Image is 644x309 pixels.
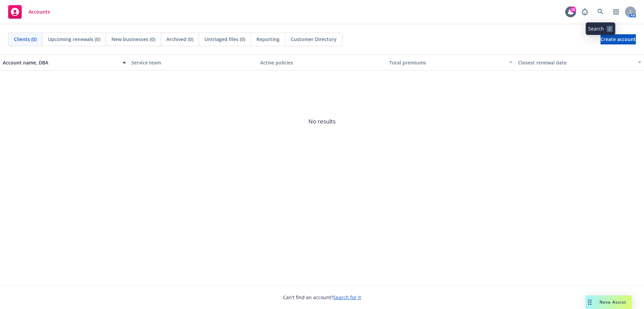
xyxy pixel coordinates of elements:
[586,295,632,309] button: Nova Assist
[283,294,361,301] span: Can't find an account?
[586,295,594,309] div: Drag to move
[257,54,386,71] button: Active policies
[204,36,245,43] span: Untriaged files (0)
[129,54,257,71] button: Service team
[600,299,626,305] span: Nova Assist
[594,5,607,19] a: Search
[111,36,155,43] span: New businesses (0)
[609,5,623,19] a: Switch app
[515,54,644,71] button: Closest renewal date
[333,294,361,301] a: Search for it
[578,5,592,19] a: Report a Bug
[3,59,119,66] div: Account name, DBA
[389,59,505,66] div: Total premiums
[570,6,576,13] div: 18
[518,59,634,66] div: Closest renewal date
[5,2,53,21] a: Accounts
[48,36,100,43] span: Upcoming renewals (0)
[166,36,193,43] span: Archived (0)
[291,36,337,43] span: Customer Directory
[29,9,50,15] span: Accounts
[14,36,37,43] span: Clients (0)
[601,34,636,44] a: Create account
[601,33,636,46] span: Create account
[131,59,255,66] div: Service team
[387,54,515,71] button: Total premiums
[260,59,383,66] div: Active policies
[256,36,280,43] span: Reporting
